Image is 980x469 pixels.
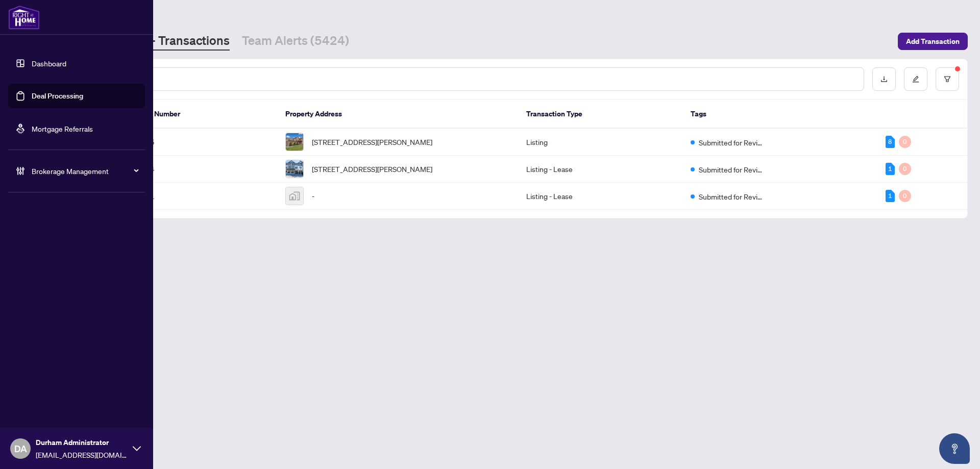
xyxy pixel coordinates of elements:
[899,163,911,175] div: 0
[886,136,895,148] div: 8
[312,163,432,175] span: [STREET_ADDRESS][PERSON_NAME]
[286,160,303,178] img: thumbnail-img
[912,76,919,83] span: edit
[872,67,896,91] button: download
[32,165,138,177] span: Brokerage Management
[899,136,911,148] div: 0
[886,163,895,175] div: 1
[936,67,959,91] button: filter
[32,59,66,68] a: Dashboard
[286,187,303,205] img: thumbnail-img
[699,191,765,202] span: Submitted for Review
[904,67,927,91] button: edit
[898,33,968,50] button: Add Transaction
[944,76,951,83] span: filter
[124,183,277,210] td: 48261
[286,133,303,151] img: thumbnail-img
[682,100,877,129] th: Tags
[277,100,518,129] th: Property Address
[886,190,895,202] div: 1
[124,156,277,183] td: 48314
[242,32,349,51] a: Team Alerts (5424)
[32,91,83,101] a: Deal Processing
[899,190,911,202] div: 0
[518,100,682,129] th: Transaction Type
[14,441,27,456] span: DA
[124,129,277,156] td: 48365
[312,136,432,147] span: [STREET_ADDRESS][PERSON_NAME]
[939,433,970,464] button: Open asap
[906,33,960,50] span: Add Transaction
[518,183,682,210] td: Listing - Lease
[699,164,765,175] span: Submitted for Review
[124,100,277,129] th: Ticket Number
[36,449,128,460] span: [EMAIL_ADDRESS][DOMAIN_NAME]
[32,124,93,133] a: Mortgage Referrals
[8,5,40,30] img: logo
[312,190,314,202] span: -
[699,137,765,148] span: Submitted for Review
[880,76,888,83] span: download
[36,437,128,448] span: Durham Administrator
[518,129,682,156] td: Listing
[518,156,682,183] td: Listing - Lease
